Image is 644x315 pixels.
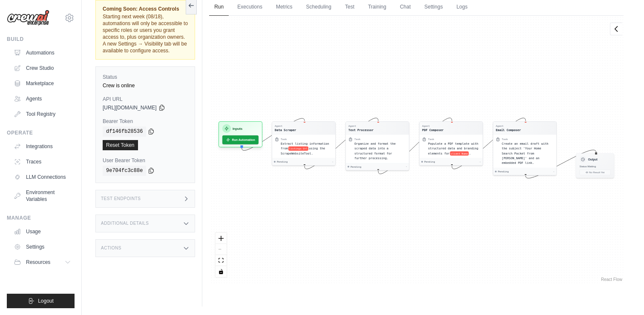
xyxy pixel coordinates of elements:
[10,225,75,238] a: Usage
[275,128,296,132] div: Data Scraper
[428,141,480,156] div: Populate a PDF template with structured data and branding elements for {client Name}.
[103,6,188,12] span: Coming Soon: Access Controls
[378,118,452,174] g: Edge from 111d76c04503b3e3c786d6466633e9c3 to 4438432b99b0fd7766190a56c423dddd
[10,255,75,269] button: Resources
[281,142,329,150] span: Extract listing information from
[10,77,75,90] a: Marketplace
[601,274,644,315] iframe: Chat Widget
[580,165,596,168] span: Status: Waiting
[576,153,614,178] div: OutputStatus:WaitingNo Result Yet
[216,233,227,244] button: zoom in
[103,96,188,103] label: API URL
[428,137,434,141] div: Task
[103,118,188,125] label: Bearer Token
[10,61,75,75] a: Crew Studio
[332,160,334,163] div: -
[222,135,259,144] button: Run Automation
[218,121,262,147] div: InputsRun Automation
[281,146,325,155] span: using the ScrapeWebsiteTool.
[26,259,50,266] span: Resources
[103,126,146,137] code: df146fb28536
[452,118,526,169] g: Edge from 4438432b99b0fd7766190a56c423dddd to c2c19d00e3176311eb32f3b3febcb3d9
[601,277,622,282] a: React Flow attribution
[422,128,444,132] div: PDF Composer
[281,141,333,156] div: Extract listing information from {listings Url} using the ScrapeWebsiteTool.
[348,128,374,132] div: Text Processor
[288,146,308,151] span: listings Url
[419,121,483,166] div: AgentPDF ComposerTaskPopulate a PDF template with structured data and branding elements forclient...
[7,129,75,136] div: Operate
[10,46,75,60] a: Automations
[502,137,508,141] div: Task
[103,104,157,111] span: [URL][DOMAIN_NAME]
[7,10,49,26] img: Logo
[103,157,188,164] label: User Bearer Token
[101,246,121,251] h3: Actions
[354,137,360,141] div: Task
[580,170,611,175] button: No Result Yet
[242,118,305,150] g: Edge from inputsNode to 48fde034625a323a03713790cf47849d
[103,82,188,89] div: Crew is online
[10,170,75,184] a: LLM Connections
[354,142,396,160] span: Organize and format the scraped data into a structured format for further processing.
[103,140,138,150] a: Reset Token
[10,186,75,206] a: Environment Variables
[38,298,54,304] span: Logout
[7,294,75,308] button: Logout
[216,233,227,277] div: React Flow controls
[7,36,75,43] div: Build
[10,240,75,254] a: Settings
[496,124,521,128] div: Agent
[351,165,361,169] span: Pending
[10,92,75,106] a: Agents
[406,165,408,169] div: -
[553,170,555,173] div: -
[502,141,554,166] div: Create an email draft with the subject 'Your Home Search Packet from Andrew Smith' and an embedde...
[272,121,336,166] div: AgentData ScraperTaskExtract listing information fromlistings Urlusing the ScrapeWebsiteTool.Pend...
[493,121,557,175] div: AgentEmail ComposerTaskCreate an email draft with the subject 'Your Home Search Packet from [PERS...
[422,124,444,128] div: Agent
[233,126,242,131] h3: Inputs
[469,152,471,155] span: .
[305,118,378,169] g: Edge from 48fde034625a323a03713790cf47849d to 111d76c04503b3e3c786d6466633e9c3
[10,107,75,121] a: Tool Registry
[103,74,188,80] label: Status
[354,141,406,161] div: Organize and format the scraped data into a structured format for further processing.
[103,166,146,176] code: 9e704fc3c88e
[10,155,75,169] a: Traces
[103,14,188,54] span: Starting next week (08/18), automations will only be accessible to specific roles or users you gr...
[275,124,296,128] div: Agent
[498,170,509,173] span: Pending
[588,157,598,162] h3: Output
[428,142,478,155] span: Populate a PDF template with structured data and branding elements for
[480,160,481,163] div: -
[216,255,227,266] button: fit view
[424,160,435,163] span: Pending
[101,196,141,201] h3: Test Endpoints
[345,121,409,171] div: AgentText ProcessorTaskOrganize and format the scraped data into a structured format for further ...
[496,128,521,132] div: Email Composer
[216,266,227,277] button: toggle interactivity
[526,150,596,178] g: Edge from c2c19d00e3176311eb32f3b3febcb3d9 to outputNode
[450,151,469,155] span: client Name
[7,215,75,221] div: Manage
[101,221,149,226] h3: Additional Details
[10,140,75,153] a: Integrations
[502,142,549,165] span: Create an email draft with the subject 'Your Home Search Packet from [PERSON_NAME]' and an embedd...
[277,160,287,163] span: Pending
[348,124,374,128] div: Agent
[281,137,287,141] div: Task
